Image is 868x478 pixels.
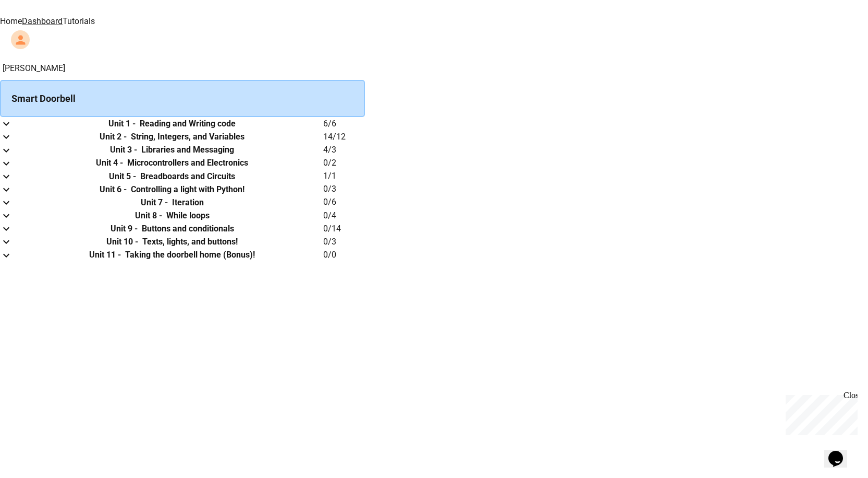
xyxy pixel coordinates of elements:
h6: Libraries and Messaging [141,144,234,156]
h6: 0 / 3 [323,236,365,248]
h6: Microcontrollers and Electronics [127,157,248,169]
h6: String, Integers, and Variables [131,131,244,143]
h6: [PERSON_NAME] [3,62,365,75]
h6: Unit 9 - [111,223,138,235]
h6: Reading and Writing code [140,118,236,130]
iframe: chat widget [781,391,858,435]
h6: 0 / 3 [323,183,365,195]
h6: 0 / 6 [323,196,365,208]
h6: Unit 6 - [100,183,127,196]
h6: Taking the doorbell home (Bonus)! [125,249,255,261]
h6: Texts, lights, and buttons! [142,236,238,248]
h6: Unit 8 - [135,209,162,222]
h6: 0 / 4 [323,209,365,222]
h6: 6 / 6 [323,118,365,130]
h6: 4 / 3 [323,144,365,156]
h6: Unit 7 - [141,196,168,209]
a: Tutorials [63,16,95,26]
h6: Controlling a light with Python! [131,183,244,196]
h6: Unit 4 - [96,157,123,169]
h6: Iteration [172,196,204,209]
h6: 0 / 2 [323,157,365,169]
a: Dashboard [22,16,63,26]
h6: 1 / 1 [323,170,365,182]
h6: Unit 2 - [100,131,127,143]
h6: Unit 1 - [108,118,136,130]
iframe: chat widget [824,436,858,468]
h6: Unit 3 - [110,144,137,156]
h6: 0 / 0 [323,249,365,261]
h6: Unit 10 - [106,236,138,248]
h6: While loops [166,209,210,222]
h6: 14 / 12 [323,131,365,143]
h6: Unit 11 - [89,249,121,261]
h6: 0 / 14 [323,223,365,235]
h6: Buttons and conditionals [142,223,234,235]
h6: Unit 5 - [109,170,136,183]
h6: Breadboards and Circuits [140,170,235,183]
div: Chat with us now!Close [4,4,72,66]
